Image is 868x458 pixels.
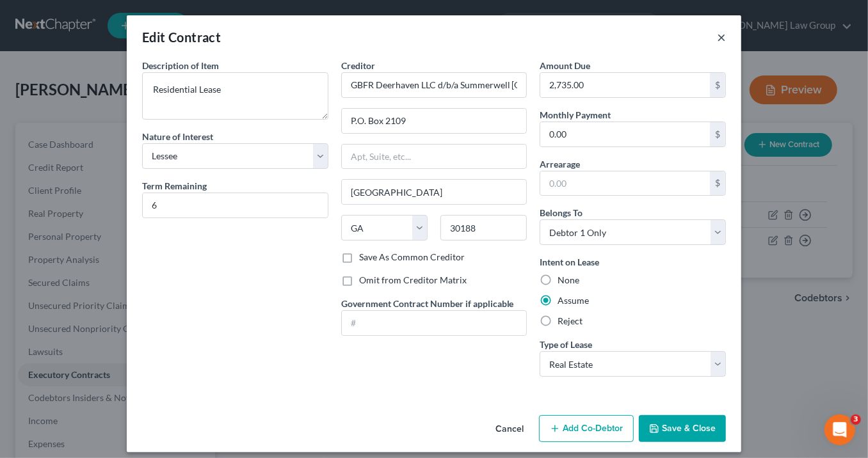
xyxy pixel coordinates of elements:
[824,415,855,445] iframe: Intercom live chat
[540,73,710,97] input: 0.00
[540,207,583,218] span: Belongs To
[440,215,527,241] input: Enter zip..
[540,255,599,269] label: Intent on Lease
[341,72,527,98] input: Search creditor by name...
[558,274,579,287] label: None
[710,122,725,146] div: $
[341,297,514,310] label: Government Contract Number if applicable
[341,60,375,71] span: Creditor
[342,311,527,335] input: #
[710,171,725,196] div: $
[710,73,725,97] div: $
[143,193,328,217] input: --
[540,122,710,146] input: 0.00
[539,415,634,442] button: Add Co-Debtor
[558,315,583,328] label: Reject
[142,130,213,143] label: Nature of Interest
[485,416,534,442] button: Cancel
[717,29,726,45] button: ×
[342,180,527,204] input: Enter city...
[558,294,589,307] label: Assume
[359,274,467,287] label: Omit from Creditor Matrix
[359,251,465,264] label: Save As Common Creditor
[851,415,861,425] span: 3
[342,145,527,169] input: Apt, Suite, etc...
[142,28,221,46] div: Edit Contract
[540,59,590,72] label: Amount Due
[342,109,527,133] input: Enter address...
[540,108,611,122] label: Monthly Payment
[639,415,726,442] button: Save & Close
[142,60,219,71] span: Description of Item
[540,157,580,171] label: Arrearage
[540,171,710,196] input: 0.00
[142,179,207,193] label: Term Remaining
[540,339,592,350] span: Type of Lease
